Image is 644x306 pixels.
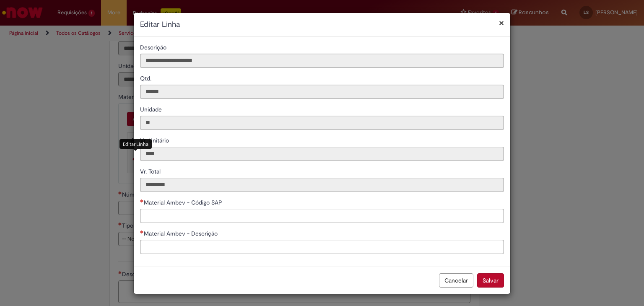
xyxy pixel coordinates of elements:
span: Somente leitura - Qtd. [140,75,153,82]
button: Cancelar [439,273,473,288]
span: Somente leitura - Vr. Total [140,168,162,175]
button: Fechar modal [499,18,504,27]
input: Descrição [140,54,504,68]
span: Somente leitura - Vr. Unitário [140,137,171,144]
span: Material Ambev - Descrição [144,230,219,237]
span: Necessários [140,199,144,202]
input: Vr. Total [140,178,504,192]
div: Editar Linha [119,139,152,149]
span: Somente leitura - Descrição [140,44,168,51]
span: Material Ambev - Código SAP [144,199,224,206]
input: Material Ambev - Código SAP [140,209,504,223]
input: Unidade [140,116,504,130]
button: Salvar [477,273,504,288]
h2: Editar Linha [140,19,504,30]
input: Vr. Unitário [140,147,504,161]
span: Somente leitura - Unidade [140,106,164,113]
input: Qtd. [140,85,504,99]
span: Necessários [140,230,144,233]
input: Material Ambev - Descrição [140,240,504,254]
